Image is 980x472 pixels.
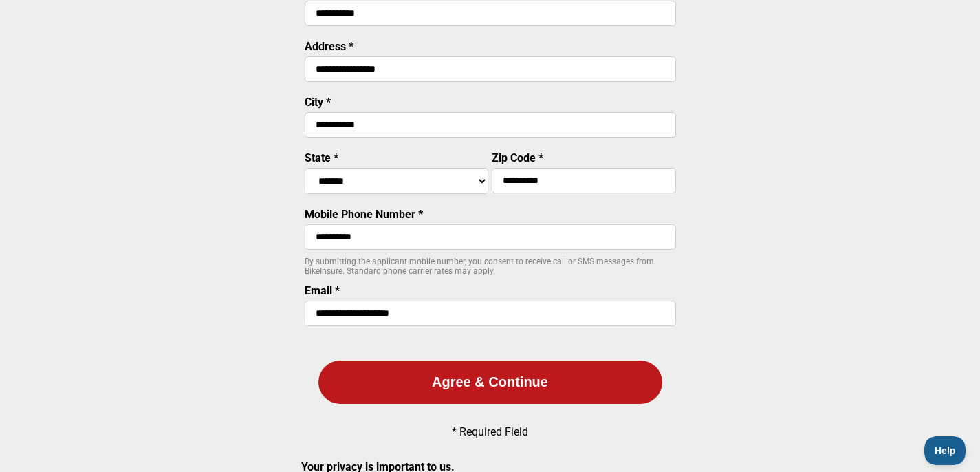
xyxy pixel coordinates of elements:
[305,151,338,164] label: State *
[305,284,340,297] label: Email *
[305,257,676,276] p: By submitting the applicant mobile number, you consent to receive call or SMS messages from BikeI...
[492,151,543,164] label: Zip Code *
[305,40,353,53] label: Address *
[305,208,423,221] label: Mobile Phone Number *
[305,96,331,109] label: City *
[318,361,662,404] button: Agree & Continue
[452,425,528,438] p: * Required Field
[924,436,966,465] iframe: Toggle Customer Support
